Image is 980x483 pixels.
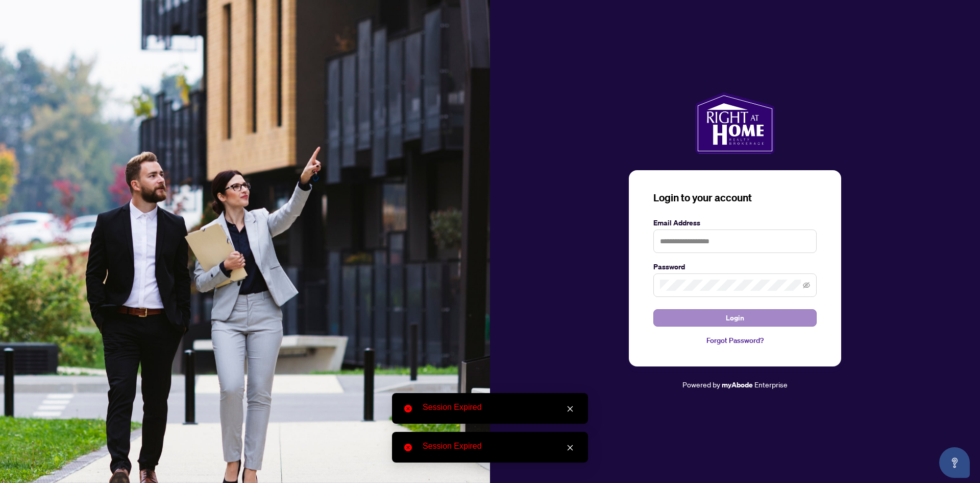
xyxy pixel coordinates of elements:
div: Session Expired [423,401,576,413]
button: Login [653,309,817,327]
span: eye-invisible [803,282,810,289]
img: ma-logo [695,93,774,154]
a: Close [565,403,576,415]
label: Email Address [653,217,817,228]
span: Enterprise [754,380,788,389]
span: Login [726,310,744,326]
button: Open asap [939,447,970,478]
h3: Login to your account [653,191,817,205]
span: close [567,444,574,451]
label: Password [653,261,817,272]
span: close [567,405,574,412]
span: close-circle [404,444,412,451]
a: Close [565,442,576,453]
a: myAbode [722,379,753,390]
div: Session Expired [423,440,576,452]
span: close-circle [404,405,412,412]
a: Forgot Password? [653,335,817,346]
span: Powered by [682,380,720,389]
